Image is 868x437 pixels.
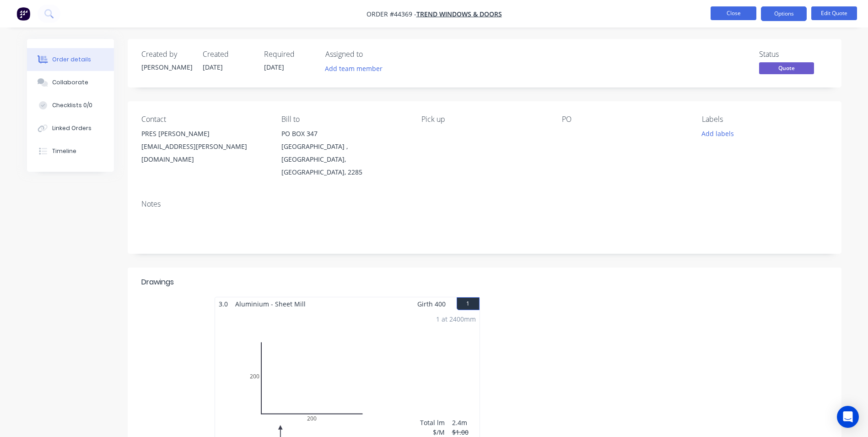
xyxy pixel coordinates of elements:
[697,127,739,140] button: Add labels
[452,418,476,427] div: 2.4m
[325,62,388,75] button: Add team member
[203,50,253,59] div: Created
[52,147,76,155] div: Timeline
[452,427,476,437] div: $1.00
[52,78,88,87] div: Collaborate
[281,127,407,140] div: PO BOX 347
[141,127,267,140] div: PRES [PERSON_NAME]
[325,50,417,59] div: Assigned to
[702,115,827,124] div: Labels
[759,62,814,74] span: Quote
[27,94,114,117] button: Checklists 0/0
[27,140,114,163] button: Timeline
[761,6,807,21] button: Options
[141,127,267,166] div: PRES [PERSON_NAME][EMAIL_ADDRESS][PERSON_NAME][DOMAIN_NAME]
[52,124,92,132] div: Linked Orders
[141,50,192,59] div: Created by
[281,127,407,179] div: PO BOX 347[GEOGRAPHIC_DATA] , [GEOGRAPHIC_DATA], [GEOGRAPHIC_DATA], 2285
[416,10,502,18] a: TREND WINDOWS & DOORS
[16,7,30,21] img: Factory
[264,63,284,71] span: [DATE]
[232,297,309,311] span: Aluminium - Sheet Mill
[417,297,446,311] span: Girth 400
[367,10,416,18] span: Order #44369 -
[27,117,114,140] button: Linked Orders
[711,6,756,20] button: Close
[264,50,314,59] div: Required
[562,115,687,124] div: PO
[281,140,407,179] div: [GEOGRAPHIC_DATA] , [GEOGRAPHIC_DATA], [GEOGRAPHIC_DATA], 2285
[27,71,114,94] button: Collaborate
[52,55,91,64] div: Order details
[281,115,407,124] div: Bill to
[203,63,223,71] span: [DATE]
[141,200,828,208] div: Notes
[837,406,859,428] div: Open Intercom Messenger
[215,297,232,311] span: 3.0
[27,48,114,71] button: Order details
[420,418,445,427] div: Total lm
[52,101,92,109] div: Checklists 0/0
[759,50,828,59] div: Status
[420,427,445,437] div: $/M
[421,115,547,124] div: Pick up
[141,277,174,288] div: Drawings
[141,115,267,124] div: Contact
[320,62,387,75] button: Add team member
[811,6,857,20] button: Edit Quote
[436,314,476,324] div: 1 at 2400mm
[457,297,480,310] button: 1
[141,62,192,72] div: [PERSON_NAME]
[141,140,267,166] div: [EMAIL_ADDRESS][PERSON_NAME][DOMAIN_NAME]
